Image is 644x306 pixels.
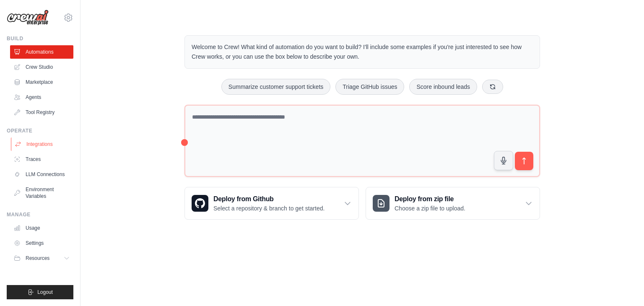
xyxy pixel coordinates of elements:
[395,204,465,213] p: Choose a zip file to upload.
[335,79,404,95] button: Triage GitHub issues
[10,221,73,235] a: Usage
[213,204,325,213] p: Select a repository & branch to get started.
[10,183,73,203] a: Environment Variables
[10,91,73,104] a: Agents
[7,211,73,218] div: Manage
[37,289,53,296] span: Logout
[10,168,73,181] a: LLM Connections
[7,10,49,26] img: Logo
[10,236,73,250] a: Settings
[10,106,73,119] a: Tool Registry
[11,137,74,151] a: Integrations
[10,60,73,74] a: Crew Studio
[395,194,465,204] h3: Deploy from zip file
[10,45,73,59] a: Automations
[213,194,325,204] h3: Deploy from Github
[26,255,49,262] span: Resources
[7,285,73,299] button: Logout
[10,75,73,89] a: Marketplace
[192,42,533,62] p: Welcome to Crew! What kind of automation do you want to build? I'll include some examples if you'...
[10,153,73,166] a: Traces
[10,252,73,265] button: Resources
[221,79,330,95] button: Summarize customer support tickets
[409,79,477,95] button: Score inbound leads
[7,35,73,42] div: Build
[7,127,73,134] div: Operate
